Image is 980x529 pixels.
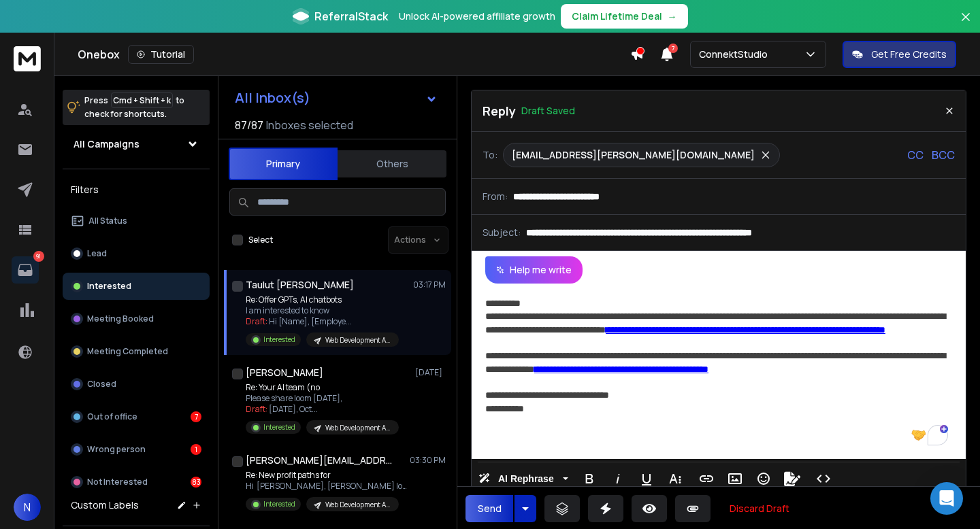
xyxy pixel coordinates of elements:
p: Press to check for shortcuts. [84,94,184,121]
div: To enrich screen reader interactions, please activate Accessibility in Grammarly extension settings [472,284,962,459]
p: 91 [33,251,44,262]
p: BCC [932,147,955,163]
h1: [PERSON_NAME][EMAIL_ADDRESS][DOMAIN_NAME] [246,454,395,467]
p: CC [907,147,924,163]
p: From: [483,190,508,203]
button: More Text [662,465,688,492]
p: Out of office [87,411,137,422]
p: Get Free Credits [871,48,947,61]
button: Closed [63,371,210,398]
button: Tutorial [128,45,194,64]
span: Draft: [246,403,267,415]
button: AI Rephrase [476,465,571,492]
span: [DATE], Oct ... [269,403,318,415]
div: Open Intercom Messenger [930,482,963,515]
button: Wrong person1 [63,436,210,463]
div: 7 [191,411,201,422]
span: 87 / 87 [235,117,263,133]
p: [EMAIL_ADDRESS][PERSON_NAME][DOMAIN_NAME] [512,148,755,162]
h3: Custom Labels [71,498,139,512]
p: All Status [88,216,127,226]
p: [DATE] [415,367,446,378]
p: 03:30 PM [410,455,446,466]
h1: [PERSON_NAME] [246,366,323,379]
button: Meeting Booked [63,305,210,332]
button: Code View [811,465,836,492]
span: Draft: [246,315,267,327]
button: Primary [229,148,338,180]
div: 1 [191,444,201,455]
p: To: [483,148,497,162]
button: N [14,494,41,521]
button: Underline (⌘U) [634,465,659,492]
p: ConnektStudio [699,48,773,61]
p: Please share loom [DATE], [246,393,399,404]
p: Wrong person [87,444,146,455]
span: 7 [668,44,678,53]
label: Select [248,235,273,245]
button: Italic (⌘I) [605,465,631,492]
p: Unlock AI-powered affiliate growth [399,10,555,23]
p: Interested [263,335,295,345]
button: Insert Link (⌘K) [693,465,719,492]
button: Out of office7 [63,403,210,430]
h3: Inboxes selected [266,117,353,133]
button: Others [338,149,446,179]
p: Web Development Agency Last [325,500,391,510]
p: Re: New profit paths for [246,470,409,481]
button: Emoticons [751,465,777,492]
a: 91 [12,256,39,284]
p: Lead [87,248,107,259]
button: Not Interested83 [63,468,210,496]
button: Discard Draft [719,495,800,522]
p: Hi [PERSON_NAME], [PERSON_NAME] looped me in here. [246,481,409,492]
h1: All Inbox(s) [235,91,310,105]
button: Signature [779,465,805,492]
p: Interested [263,499,295,509]
p: Not Interested [87,477,148,488]
button: Insert Image (⌘P) [722,465,748,492]
button: Lead [63,240,210,267]
span: Cmd + Shift + k [111,92,173,108]
button: Get Free Credits [843,41,956,68]
p: Re: Offer GPTs, AI chatbots [246,294,399,305]
button: Send [465,495,513,522]
p: Subject: [483,226,521,239]
button: All Status [63,207,210,235]
button: Bold (⌘B) [576,465,602,492]
span: → [668,10,677,23]
button: Claim Lifetime Deal→ [561,4,688,29]
h3: Filters [63,180,210,199]
p: Web Development Agency Last [325,423,391,433]
span: ReferralStack [314,8,388,24]
button: All Campaigns [63,131,210,158]
p: Closed [87,379,116,390]
p: 03:17 PM [413,279,446,290]
button: Close banner [957,8,975,41]
h1: All Campaigns [73,137,140,151]
p: Reply [483,101,516,120]
button: All Inbox(s) [224,84,448,112]
span: Hi [Name], [Employe ... [269,315,352,327]
p: Meeting Booked [87,313,154,324]
button: Help me write [485,256,583,284]
p: Interested [87,281,131,292]
p: Web Development Agency Last [325,335,391,345]
p: Meeting Completed [87,346,168,357]
button: Meeting Completed [63,338,210,365]
div: Onebox [78,45,630,64]
p: Draft Saved [521,104,575,118]
p: Re: Your AI team (no [246,382,399,393]
div: 83 [191,477,201,488]
p: Interested [263,422,295,432]
button: Interested [63,273,210,300]
p: I am interested to know [246,305,399,316]
span: AI Rephrase [495,473,557,485]
h1: Taulut [PERSON_NAME] [246,278,354,292]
